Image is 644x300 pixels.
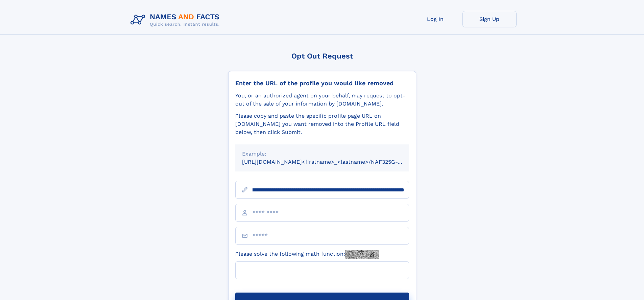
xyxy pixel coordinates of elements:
[235,92,409,108] div: You, or an authorized agent on your behalf, may request to opt-out of the sale of your informatio...
[462,11,517,27] a: Sign Up
[235,79,409,87] div: Enter the URL of the profile you would like removed
[242,159,422,165] small: [URL][DOMAIN_NAME]<firstname>_<lastname>/NAF325G-xxxxxxxx
[408,11,462,27] a: Log In
[228,52,416,60] div: Opt Out Request
[235,112,409,136] div: Please copy and paste the specific profile page URL on [DOMAIN_NAME] you want removed into the Pr...
[128,11,225,29] img: Logo Names and Facts
[242,150,402,158] div: Example:
[235,250,379,259] label: Please solve the following math function:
